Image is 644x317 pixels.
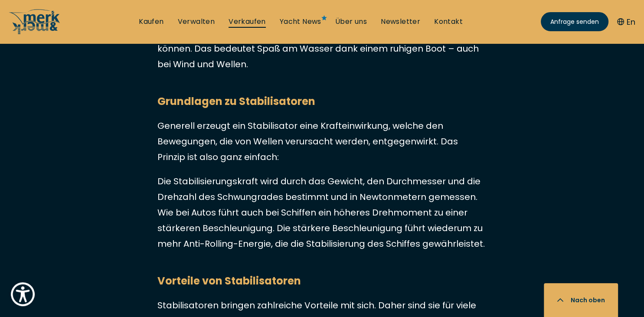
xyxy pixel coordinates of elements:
a: Kontakt [434,17,463,26]
strong: Grundlagen zu Stabilisatoren [157,94,315,108]
button: En [617,16,635,28]
a: Yacht News [280,17,321,26]
a: Newsletter [381,17,420,26]
a: Über uns [335,17,367,26]
a: Anfrage senden [541,12,608,31]
a: Verkaufen [229,17,266,26]
strong: Vorteile von Stabilisatoren [157,274,301,288]
button: Nach oben [544,283,618,317]
button: Show Accessibility Preferences [9,280,37,308]
a: Kaufen [139,17,163,26]
p: Generell erzeugt ein Stabilisator eine Krafteinwirkung, welche den Bewegungen, die von Wellen ver... [157,118,487,165]
a: Verwalten [178,17,215,26]
p: Die Stabilisierungskraft wird durch das Gewicht, den Durchmesser und die Drehzahl des Schwungrade... [157,173,487,252]
span: Anfrage senden [550,17,599,26]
